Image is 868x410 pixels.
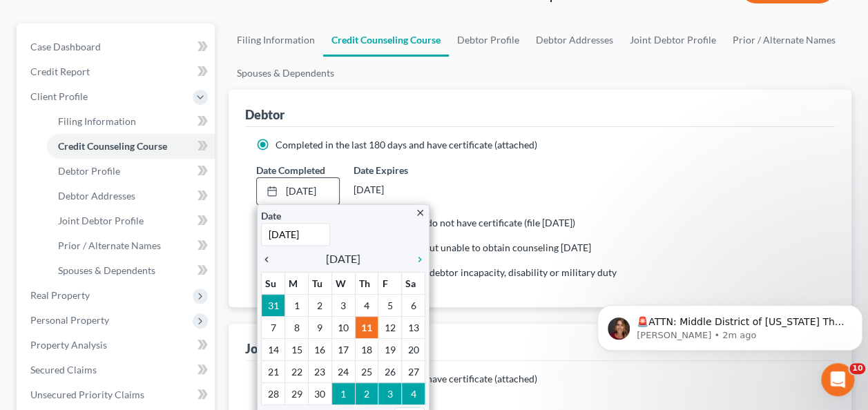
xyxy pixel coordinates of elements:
th: F [378,272,402,294]
td: 22 [285,360,309,382]
span: Debtor Addresses [58,190,135,202]
td: 15 [285,338,309,360]
td: 27 [402,360,425,382]
iframe: Intercom live chat [821,363,854,396]
a: chevron_left [261,251,279,267]
th: Tu [308,272,331,294]
span: Credit Counseling Course [58,140,167,152]
td: 28 [262,382,285,404]
i: chevron_right [407,254,425,265]
td: 1 [285,294,309,316]
th: W [331,272,355,294]
a: Spouses & Dependents [47,258,215,283]
a: Filing Information [47,109,215,134]
span: Filing Information [58,115,136,127]
td: 10 [331,316,355,338]
a: chevron_right [407,251,425,267]
span: Personal Property [30,314,109,326]
td: 18 [355,338,378,360]
span: Property Analysis [30,339,107,351]
div: Joint Debtor [245,340,314,357]
td: 4 [402,382,425,404]
label: Date Completed [256,163,325,177]
td: 14 [262,338,285,360]
a: Prior / Alternate Names [724,23,843,57]
td: 12 [378,316,402,338]
label: Date [261,208,281,223]
iframe: Intercom notifications message [592,276,868,373]
a: Case Dashboard [19,35,215,59]
th: Th [355,272,378,294]
span: Exigent circumstances - requested but unable to obtain counseling [DATE] [276,242,591,253]
a: Debtor Addresses [528,23,621,57]
a: Filing Information [229,23,323,57]
a: Debtor Profile [47,159,215,184]
a: Credit Counseling Course [47,134,215,159]
div: Debtor [245,106,284,123]
a: Joint Debtor Profile [621,23,724,57]
span: Counseling not required because of debtor incapacity, disability or military duty [276,266,617,278]
a: close [415,204,425,220]
span: Prior / Alternate Names [58,240,161,251]
td: 6 [402,294,425,316]
span: Secured Claims [30,364,97,375]
th: Sa [402,272,425,294]
a: Debtor Addresses [47,184,215,208]
th: Su [262,272,285,294]
span: Unsecured Priority Claims [30,389,144,400]
td: 16 [308,338,331,360]
td: 25 [355,360,378,382]
td: 26 [378,360,402,382]
a: Spouses & Dependents [229,57,343,90]
i: chevron_left [261,254,279,265]
td: 13 [402,316,425,338]
td: 5 [378,294,402,316]
a: Prior / Alternate Names [47,233,215,258]
span: Joint Debtor Profile [58,215,144,226]
th: M [285,272,309,294]
div: [DATE] [354,177,436,202]
span: Spouses & Dependents [58,264,155,276]
td: 8 [285,316,309,338]
td: 20 [402,338,425,360]
span: Client Profile [30,90,88,102]
a: Credit Report [19,59,215,84]
span: Case Dashboard [30,41,101,52]
td: 4 [355,294,378,316]
td: 3 [378,382,402,404]
i: close [415,208,425,218]
td: 19 [378,338,402,360]
td: 2 [355,382,378,404]
td: 17 [331,338,355,360]
span: Credit Report [30,66,90,77]
a: Debtor Profile [449,23,528,57]
span: Real Property [30,289,90,301]
span: Debtor Profile [58,165,120,177]
a: Joint Debtor Profile [47,208,215,233]
span: [DATE] [326,251,360,267]
td: 24 [331,360,355,382]
label: Date Expires [354,163,436,177]
td: 31 [262,294,285,316]
span: 10 [849,363,865,374]
a: Property Analysis [19,333,215,358]
a: [DATE] [257,178,338,204]
td: 29 [285,382,309,404]
a: Secured Claims [19,358,215,382]
span: Completed in the last 180 days and have certificate (attached) [276,139,537,150]
a: Credit Counseling Course [323,23,449,57]
td: 2 [308,294,331,316]
td: 21 [262,360,285,382]
td: 3 [331,294,355,316]
td: 9 [308,316,331,338]
td: 23 [308,360,331,382]
input: 1/1/2013 [261,223,330,246]
td: 30 [308,382,331,404]
td: 11 [355,316,378,338]
td: 7 [262,316,285,338]
td: 1 [331,382,355,404]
